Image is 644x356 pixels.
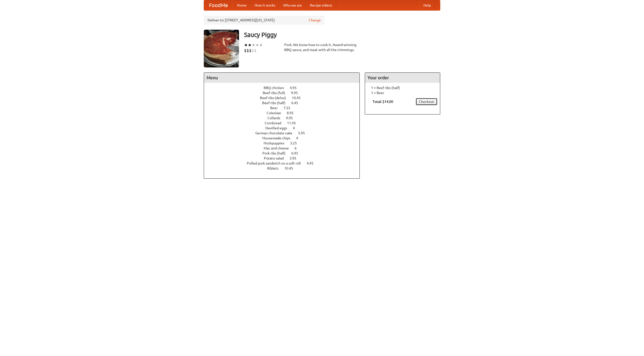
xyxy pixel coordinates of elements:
span: Beer [270,106,283,110]
a: German chocolate cake 5.95 [255,131,314,135]
span: Cornbread [265,121,286,125]
span: 9.95 [286,116,298,120]
li: $ [247,48,249,53]
li: ★ [259,42,263,48]
a: Beef ribs (half) 6.45 [262,101,307,105]
a: Home [233,0,251,10]
a: Beer 7.55 [270,106,300,110]
a: How it works [251,0,279,10]
span: 8.95 [287,111,299,115]
span: BBQ chicken [264,86,289,90]
b: Total: $14.00 [373,100,393,104]
span: Pork ribs (half) [262,151,291,155]
a: Hushpuppies 3.25 [264,141,306,145]
a: BBQ chicken 4.95 [264,86,306,90]
li: ★ [252,42,255,48]
h4: Menu [204,73,359,83]
a: Recipe videos [306,0,336,10]
span: 10.45 [284,166,298,170]
a: Cornbread 11.45 [265,121,305,125]
a: Checkout [416,98,437,105]
span: 6.95 [291,151,303,155]
a: Beef ribs (delux) 10.45 [260,96,310,100]
li: ★ [255,42,259,48]
span: 6 [295,146,302,150]
a: Pork ribs (half) 6.95 [262,151,307,155]
a: Mac and cheese 6 [264,146,306,150]
span: Collards [267,116,285,120]
li: $ [252,48,254,53]
h3: Saucy Piggy [244,30,440,40]
li: 1 × Beef ribs (half) [368,85,437,90]
span: 5.95 [298,131,310,135]
li: $ [249,48,252,53]
span: Beef ribs (half) [262,101,291,105]
span: 7.55 [284,106,295,110]
a: Devilled eggs 4 [265,126,304,130]
li: $ [254,48,257,53]
a: Help [419,0,435,10]
span: 3.25 [290,141,302,145]
span: German chocolate cake [255,131,297,135]
li: $ [244,48,247,53]
span: 6.45 [291,101,303,105]
span: 4 [293,126,300,130]
a: FoodMe [204,0,233,10]
li: 1 × Beer [368,90,437,95]
span: Potato salad [264,156,289,160]
span: 4 [296,136,303,140]
span: Pulled pork sandwich on a soft roll [247,161,306,165]
a: Change [309,18,321,23]
a: Pulled pork sandwich on a soft roll 4.95 [247,161,323,165]
span: Riblets [267,166,284,170]
div: Pork. We know how to cook it. Award-winning BBQ sauce, and meat with all the trimmings. [284,42,360,52]
span: Coleslaw [267,111,286,115]
span: 3.95 [290,156,301,160]
span: 11.45 [287,121,301,125]
span: Mac and cheese [264,146,294,150]
h4: Your order [365,73,440,83]
span: 4.95 [307,161,318,165]
span: Devilled eggs [265,126,292,130]
span: Beef ribs (delux) [260,96,291,100]
span: Beef ribs (full) [263,91,290,95]
a: Collards 9.95 [267,116,302,120]
span: Housemade chips [262,136,295,140]
img: angular.jpg [204,30,239,67]
li: ★ [248,42,252,48]
span: 4.95 [290,86,302,90]
div: Deliver to: [STREET_ADDRESS][US_STATE] [204,16,325,25]
span: Hushpuppies [264,141,289,145]
a: Riblets 10.45 [267,166,302,170]
a: Beef ribs (full) 9.95 [263,91,307,95]
a: Potato salad 3.95 [264,156,306,160]
a: Who we are [279,0,306,10]
a: Housemade chips 4 [262,136,307,140]
li: ★ [244,42,248,48]
span: 10.45 [292,96,306,100]
span: 9.95 [291,91,303,95]
a: Coleslaw 8.95 [267,111,303,115]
